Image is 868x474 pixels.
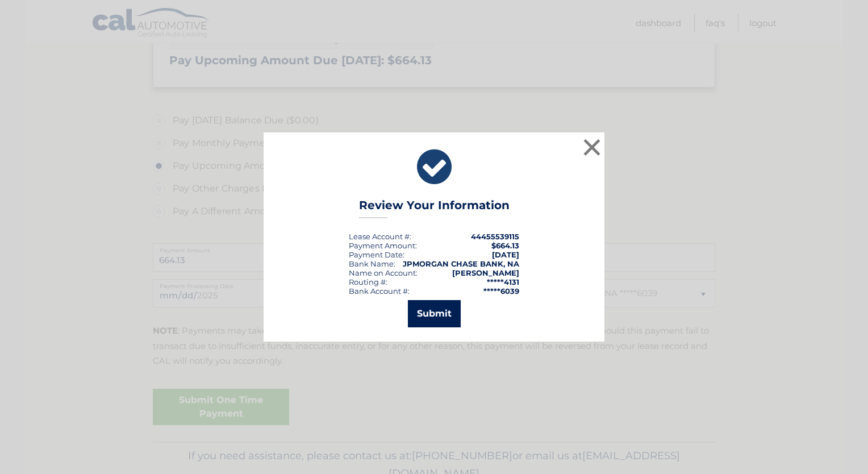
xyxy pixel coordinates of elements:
span: [DATE] [492,250,519,259]
div: Lease Account #: [349,232,411,241]
span: Payment Date [349,250,403,259]
button: Submit [408,300,461,327]
div: Payment Amount: [349,241,417,250]
h3: Review Your Information [359,198,510,218]
strong: [PERSON_NAME] [452,268,519,277]
div: : [349,250,404,259]
div: Bank Account #: [349,286,410,296]
div: Name on Account: [349,268,418,277]
strong: 44455539115 [471,232,519,241]
button: × [581,136,603,159]
div: Routing #: [349,277,387,286]
span: $664.13 [491,241,519,250]
strong: JPMORGAN CHASE BANK, NA [403,259,519,268]
div: Bank Name: [349,259,395,268]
